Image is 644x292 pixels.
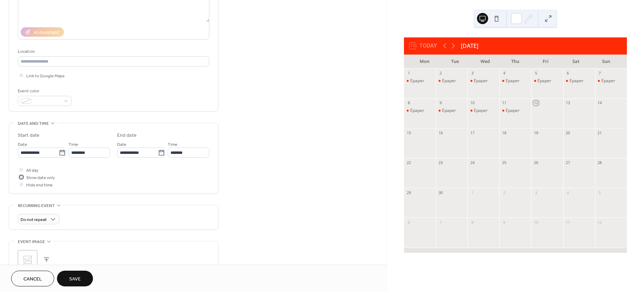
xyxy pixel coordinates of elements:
[565,100,571,106] div: 13
[595,78,627,84] div: Epaper
[533,220,538,225] div: 10
[410,78,424,84] div: Epaper
[69,276,81,283] span: Save
[537,78,551,84] div: Epaper
[597,160,602,165] div: 28
[530,55,561,69] div: Fri
[500,55,531,69] div: Thu
[501,130,507,135] div: 18
[68,141,78,148] span: Time
[406,220,411,225] div: 6
[18,250,37,270] div: ;
[597,190,602,195] div: 5
[565,190,571,195] div: 4
[26,181,53,189] span: Hide end time
[501,71,507,76] div: 4
[501,160,507,165] div: 25
[442,78,456,84] div: Epaper
[461,42,478,50] div: [DATE]
[499,78,531,84] div: Epaper
[597,100,602,106] div: 14
[470,220,475,225] div: 8
[601,78,615,84] div: Epaper
[168,141,178,148] span: Time
[474,108,488,114] div: Epaper
[406,100,411,106] div: 8
[18,132,39,139] div: Start date
[501,100,507,106] div: 11
[438,220,443,225] div: 7
[21,216,47,224] span: Do not repeat
[438,71,443,76] div: 2
[565,130,571,135] div: 20
[470,130,475,135] div: 17
[410,55,440,69] div: Mon
[438,190,443,195] div: 30
[533,130,538,135] div: 19
[404,108,436,114] div: Epaper
[506,108,520,114] div: Epaper
[436,108,468,114] div: Epaper
[406,190,411,195] div: 29
[436,78,468,84] div: Epaper
[468,108,499,114] div: Epaper
[570,78,584,84] div: Epaper
[18,202,55,209] span: Recurring event
[565,71,571,76] div: 6
[597,130,602,135] div: 21
[406,160,411,165] div: 22
[57,271,93,286] button: Save
[470,160,475,165] div: 24
[563,78,595,84] div: Epaper
[468,78,499,84] div: Epaper
[11,271,54,286] button: Cancel
[470,71,475,76] div: 3
[533,160,538,165] div: 26
[18,141,27,148] span: Date
[470,55,500,69] div: Wed
[442,108,456,114] div: Epaper
[470,190,475,195] div: 1
[531,78,563,84] div: Epaper
[438,130,443,135] div: 16
[410,108,424,114] div: Epaper
[23,276,42,283] span: Cancel
[406,130,411,135] div: 15
[591,55,621,69] div: Sun
[565,160,571,165] div: 27
[533,71,538,76] div: 5
[506,78,520,84] div: Epaper
[404,78,436,84] div: Epaper
[26,167,38,174] span: All day
[406,71,411,76] div: 1
[501,220,507,225] div: 9
[18,120,49,127] span: Date and time
[117,132,137,139] div: End date
[18,87,70,95] div: Event color
[561,55,591,69] div: Sat
[533,190,538,195] div: 3
[597,220,602,225] div: 12
[470,100,475,106] div: 10
[597,71,602,76] div: 7
[438,100,443,106] div: 9
[501,190,507,195] div: 2
[117,141,126,148] span: Date
[438,160,443,165] div: 23
[440,55,470,69] div: Tue
[499,108,531,114] div: Epaper
[18,48,208,55] div: Location
[474,78,488,84] div: Epaper
[533,100,538,106] div: 12
[565,220,571,225] div: 11
[18,238,45,245] span: Event image
[26,72,65,80] span: Link to Google Maps
[26,174,55,181] span: Show date only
